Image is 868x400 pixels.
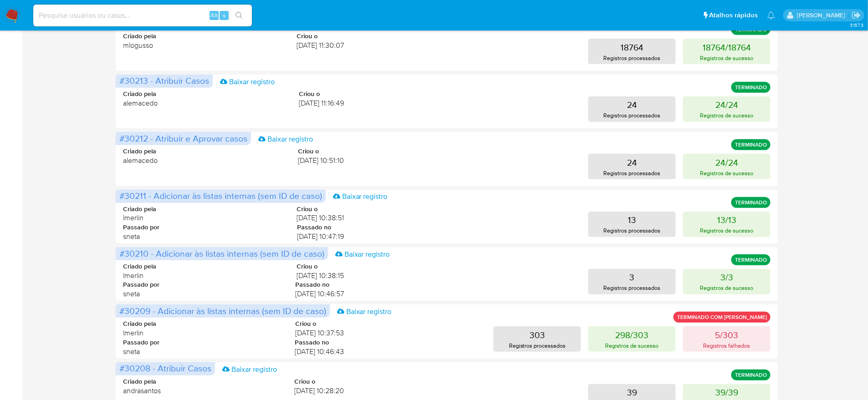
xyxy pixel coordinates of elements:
button: search-icon [230,9,248,22]
input: Pesquise usuários ou casos... [33,10,252,21]
span: Alt [211,11,218,20]
span: 3.157.3 [850,21,863,29]
a: Notificações [767,11,775,19]
a: Sair [852,10,861,20]
span: s [223,11,226,20]
p: matheus.lima@mercadopago.com.br [797,11,848,20]
span: Atalhos rápidos [709,10,758,20]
